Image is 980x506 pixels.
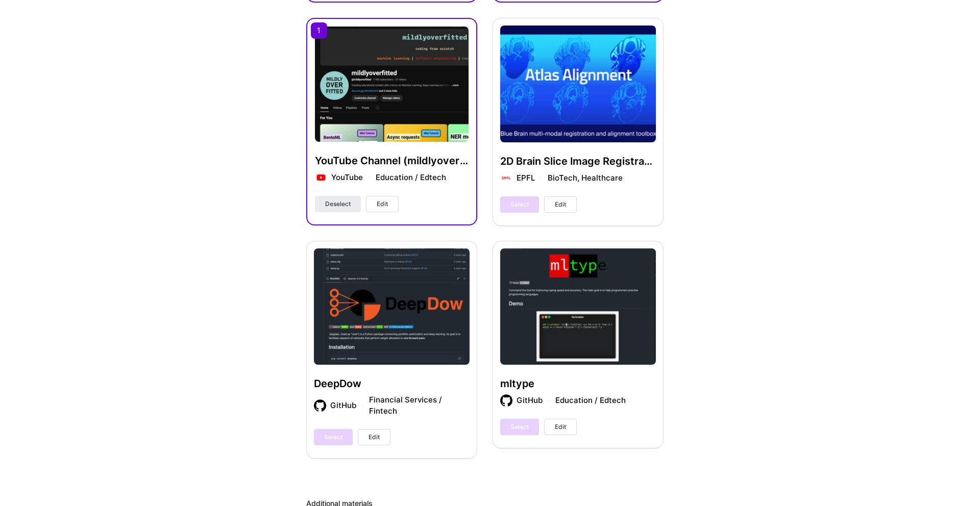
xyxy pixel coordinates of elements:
button: Edit [544,419,577,435]
button: Deselect [315,196,361,212]
span: Deselect [325,199,351,209]
div: YouTube Education / Edtech [331,172,446,183]
button: Edit [358,429,390,445]
img: YouTube Channel (mildlyoverfitted) [315,27,469,142]
span: Edit [555,200,566,209]
span: Edit [369,433,380,442]
button: Edit [366,196,399,212]
img: Company logo [315,171,327,184]
h4: YouTube Channel (mildlyoverfitted) [315,154,469,167]
button: Edit [544,196,577,213]
span: Edit [377,199,388,209]
img: divider [368,177,371,178]
span: Edit [555,422,566,432]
